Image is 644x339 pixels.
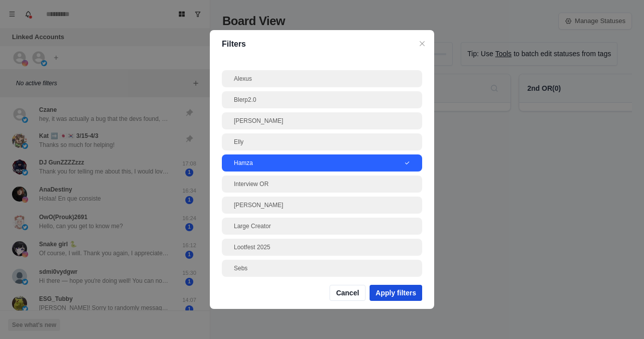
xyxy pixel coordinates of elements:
div: Large Creator [234,222,410,231]
div: Sebs [234,264,410,273]
div: Blerp2.0 [234,95,410,104]
div: Interview OR [234,180,410,189]
button: Apply filters [370,285,422,301]
div: Hamza [234,158,404,167]
div: Alexus [234,74,410,83]
p: Filters [222,38,422,50]
button: Cancel [330,285,366,301]
div: Lootfest 2025 [234,243,410,252]
div: [PERSON_NAME] [234,116,410,125]
button: Close [416,38,428,50]
div: [PERSON_NAME] [234,201,410,210]
div: Elly [234,137,410,146]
